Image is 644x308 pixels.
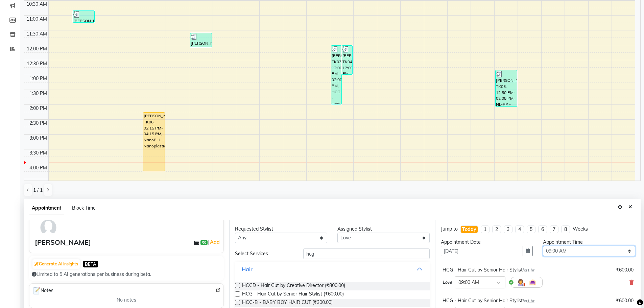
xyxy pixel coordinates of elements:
button: Generate AI Insights [32,259,80,269]
span: No notes [117,297,136,304]
div: 3:00 PM [28,135,48,142]
span: 1 hr [527,299,534,303]
span: HCGD - Hair Cut by Creative Director (₹800.00) [242,282,345,290]
input: yyyy-mm-dd [441,246,523,256]
div: [PERSON_NAME], TK06, 02:15 PM-04:15 PM, NanoP -L - Nanoplastia [143,113,165,171]
button: Hair [238,263,427,275]
input: Search by service name [303,248,430,259]
div: HCG - Hair Cut by Senior Hair Stylist [443,266,534,274]
div: 4:30 PM [28,179,48,186]
img: Hairdresser.png [517,278,525,286]
span: ₹0 [200,240,208,245]
div: 12:00 PM [25,45,48,52]
span: Appointment [29,202,64,214]
li: 3 [504,226,512,233]
div: Limited to 5 AI generations per business during beta. [32,271,221,278]
div: Appointment Date [441,239,533,246]
div: Appointment Time [543,239,635,246]
button: Close [625,202,635,212]
li: 7 [550,226,558,233]
div: [PERSON_NAME], TK04, 12:00 PM-01:00 PM, HCG - Hair Cut by Senior Hair Stylist [342,46,352,74]
li: 4 [515,226,524,233]
span: | [208,238,221,246]
div: 2:00 PM [28,105,48,112]
div: [PERSON_NAME], TK03, 12:00 PM-02:00 PM, HCG - Hair Cut by Senior Hair Stylist,H-SPA - Essence hai... [331,46,341,104]
small: for [523,268,534,273]
div: 2:30 PM [28,120,48,127]
span: HCG - Hair Cut by Senior Hair Stylist (₹600.00) [242,290,344,299]
div: ₹600.00 [616,297,634,304]
li: 8 [561,226,570,233]
li: 6 [538,226,547,233]
li: 1 [481,226,490,233]
div: Assigned Stylist [337,226,430,233]
div: Today [462,226,476,233]
div: 11:30 AM [25,30,48,38]
span: HCG-B - BABY BOY HAIR CUT (₹300.00) [242,299,333,307]
div: HCG - Hair Cut by Senior Hair Stylist [443,297,534,304]
div: [PERSON_NAME], TK01, 10:50 AM-11:15 AM, TH-EB - Eyebrows,TH-UL - [GEOGRAPHIC_DATA],TH-FH - Forehead [73,11,94,22]
div: Jump to [441,226,458,233]
li: 2 [492,226,501,233]
div: [PERSON_NAME], TK02, 11:35 AM-12:05 PM, BA - Bridal Advance [190,33,212,47]
div: Requested Stylist [235,226,327,233]
div: Weeks [573,226,588,233]
div: ₹600.00 [616,266,634,274]
a: Add [209,238,221,246]
div: 1:00 PM [28,75,48,82]
div: Select Services [230,250,298,257]
div: Hair [242,265,253,273]
div: 10:30 AM [25,1,48,8]
div: 11:00 AM [25,16,48,23]
div: [PERSON_NAME], TK05, 12:50 PM-02:05 PM, NL-PP - Power Polish (Shellac),NL-ART - Nail Art [496,70,517,106]
div: 3:30 PM [28,149,48,157]
span: BETA [83,261,98,267]
div: 1:30 PM [28,90,48,97]
img: Interior.png [529,278,537,286]
img: avatar [39,218,58,237]
span: 1 / 1 [33,187,43,194]
span: Block Time [72,205,96,211]
div: [PERSON_NAME] [35,237,91,247]
small: for [523,299,534,303]
span: 1 hr [527,268,534,273]
div: 4:00 PM [28,164,48,171]
span: Notes [32,286,53,295]
li: 5 [527,226,535,233]
div: 12:30 PM [25,60,48,67]
span: Love [443,279,452,286]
